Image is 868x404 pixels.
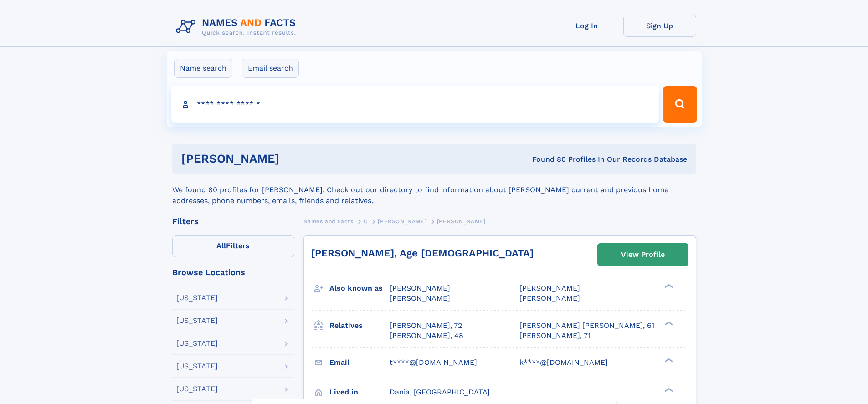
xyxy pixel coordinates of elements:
a: C [364,215,368,227]
label: Email search [242,59,299,78]
div: [US_STATE] [176,294,218,302]
button: Search Button [663,86,697,123]
input: search input [171,86,659,123]
div: ❯ [663,320,673,326]
div: Browse Locations [172,268,294,276]
a: [PERSON_NAME] [PERSON_NAME], 61 [519,321,654,331]
span: [PERSON_NAME] [519,284,580,292]
h3: Also known as [329,281,390,296]
span: [PERSON_NAME] [378,218,426,225]
span: All [216,241,226,250]
label: Name search [174,59,232,78]
a: [PERSON_NAME], 72 [390,321,462,331]
a: Sign Up [623,15,696,37]
div: [US_STATE] [176,317,218,324]
a: [PERSON_NAME], Age [DEMOGRAPHIC_DATA] [311,247,534,259]
div: Filters [172,217,294,225]
span: [PERSON_NAME] [390,294,450,302]
img: Logo Names and Facts [172,15,303,39]
label: Filters [172,235,294,257]
a: [PERSON_NAME] [378,215,426,227]
div: ❯ [663,283,673,289]
a: [PERSON_NAME], 48 [390,331,463,341]
span: C [364,218,368,225]
h1: [PERSON_NAME] [181,153,406,164]
h3: Relatives [329,318,390,333]
span: [PERSON_NAME] [437,218,486,225]
h3: Email [329,355,390,370]
span: [PERSON_NAME] [390,284,450,292]
div: We found 80 profiles for [PERSON_NAME]. Check out our directory to find information about [PERSON... [172,174,696,206]
span: Dania, [GEOGRAPHIC_DATA] [390,388,490,396]
div: ❯ [663,387,673,393]
a: View Profile [598,244,688,266]
div: Found 80 Profiles In Our Records Database [406,154,687,164]
span: [PERSON_NAME] [519,294,580,302]
div: [US_STATE] [176,340,218,347]
div: [US_STATE] [176,363,218,370]
h3: Lived in [329,384,390,400]
a: [PERSON_NAME], 71 [519,331,591,341]
a: Log In [550,15,623,37]
div: ❯ [663,357,673,363]
div: View Profile [621,244,665,265]
div: [US_STATE] [176,385,218,393]
a: Names and Facts [303,215,354,227]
